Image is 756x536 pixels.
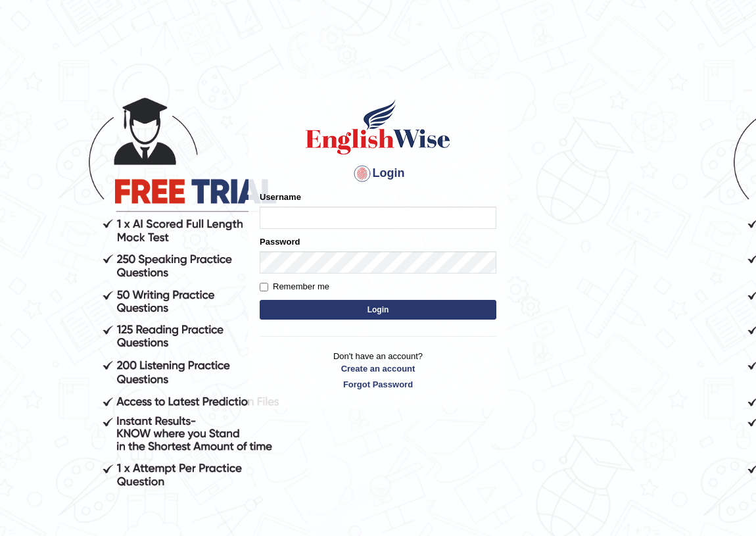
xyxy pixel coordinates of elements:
[260,280,329,293] label: Remember me
[303,97,453,157] img: Logo of English Wise sign in for intelligent practice with AI
[260,235,300,248] label: Password
[260,362,496,375] a: Create an account
[260,300,496,320] button: Login
[260,163,496,184] h4: Login
[260,283,268,291] input: Remember me
[260,191,301,203] label: Username
[260,378,496,391] a: Forgot Password
[260,350,496,391] p: Don't have an account?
